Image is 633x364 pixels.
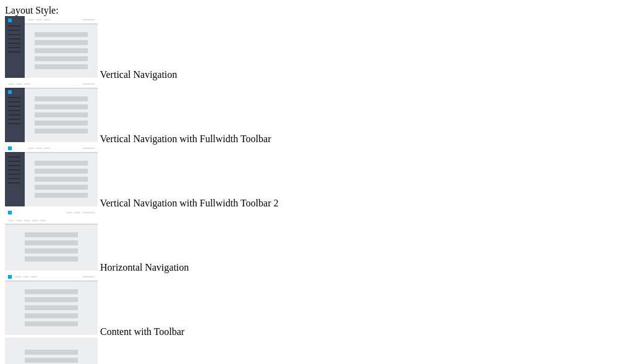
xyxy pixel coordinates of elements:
md-radio-button: Vertical Navigation with Fullwidth Toolbar 2 [5,145,628,209]
span: Vertical Navigation [100,69,177,80]
img: vertical-nav-with-full-toolbar.jpg [5,80,98,142]
img: content-with-toolbar.jpg [5,273,98,335]
md-radio-button: Vertical Navigation with Fullwidth Toolbar [5,80,628,145]
md-radio-button: Content with Toolbar [5,273,628,337]
div: Layout Style: [5,5,628,16]
span: Vertical Navigation with Fullwidth Toolbar [100,133,271,144]
md-radio-button: Vertical Navigation [5,16,628,80]
span: Vertical Navigation with Fullwidth Toolbar 2 [100,198,279,208]
img: vertical-nav-with-full-toolbar-2.jpg [5,145,98,206]
span: Horizontal Navigation [100,262,189,273]
img: vertical-nav.jpg [5,16,98,78]
span: Content with Toolbar [100,326,184,337]
md-radio-button: Horizontal Navigation [5,209,628,273]
img: horizontal-nav.jpg [5,209,98,271]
